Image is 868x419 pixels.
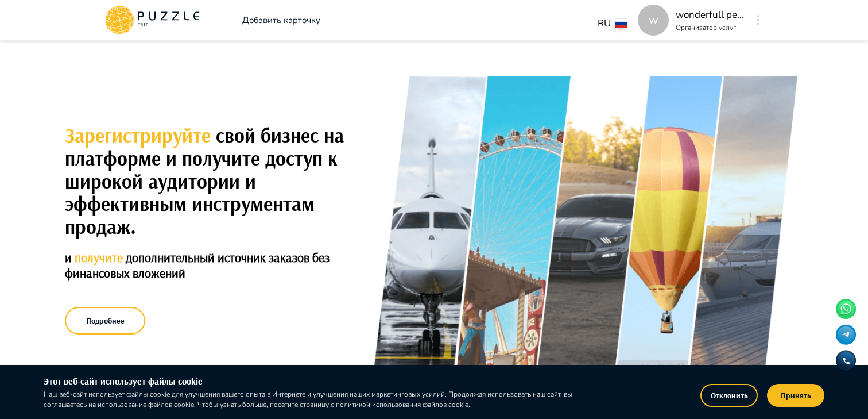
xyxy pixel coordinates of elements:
[245,169,256,194] span: и
[75,249,126,266] span: получите
[166,146,182,171] span: и
[44,389,591,410] p: Наш веб-сайт использует файлы cookie для улучшения вашего опыта в Интернете и улучшения наших мар...
[65,123,216,148] span: Зарегистрируйте
[261,123,324,148] span: бизнес
[182,146,265,171] span: получите
[216,123,261,148] span: свой
[269,249,312,266] span: заказов
[218,249,269,266] span: источник
[615,19,627,28] img: lang
[65,214,136,239] span: продаж.
[126,249,218,266] span: дополнительный
[369,75,803,385] img: и получите дополнительный источник заказов без финансовых вложений
[767,384,824,407] button: Принять
[242,14,320,27] a: Добавить карточку
[65,249,75,266] span: и
[700,384,758,407] button: Отклонить
[638,5,669,36] div: w
[312,249,330,266] span: без
[65,169,148,194] span: широкой
[65,265,133,281] span: финансовых
[324,123,344,148] span: на
[65,307,145,335] button: Подробнее
[328,146,338,171] span: к
[265,146,328,171] span: доступ
[65,191,192,216] span: эффективным
[148,169,245,194] span: аудитории
[676,7,745,22] p: wonderfull peace
[133,265,185,281] span: вложений
[598,16,611,31] p: RU
[65,146,166,171] span: платформе
[44,374,591,389] h6: Этот веб-сайт использует файлы cookie
[676,22,745,33] p: Организатор услуг
[192,191,315,216] span: инструментам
